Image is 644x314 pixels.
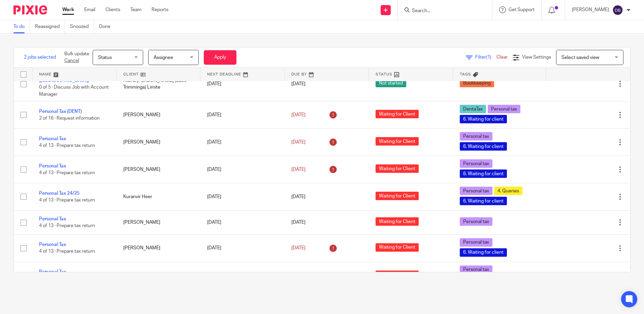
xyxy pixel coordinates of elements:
[39,270,66,274] a: Personal Tax
[291,167,305,172] span: [DATE]
[376,192,419,200] span: Waiting for Client
[200,262,285,289] td: [DATE]
[39,164,66,168] a: Personal Tax
[291,140,305,145] span: [DATE]
[291,194,305,199] span: [DATE]
[204,50,236,65] button: Apply
[13,20,30,33] a: To do
[200,211,285,234] td: [DATE]
[460,238,492,247] span: Personal tax
[612,5,623,15] img: svg%3E
[117,156,201,183] td: [PERSON_NAME]
[376,271,419,279] span: Waiting for Client
[475,55,496,60] span: Filter
[460,79,494,87] span: Bookkeeping
[39,116,100,121] span: 2 of 16 · Request information
[39,224,95,228] span: 4 of 13 · Prepare tax return
[39,242,66,247] a: Personal Tax
[291,220,305,225] span: [DATE]
[460,265,492,274] span: Personal tax
[522,55,551,60] span: View Settings
[152,6,168,13] a: Reports
[105,6,120,13] a: Clients
[13,5,47,14] img: Pixie
[154,55,173,60] span: Assignee
[200,67,285,101] td: [DATE]
[200,183,285,211] td: [DATE]
[460,132,492,140] span: Personal tax
[200,234,285,262] td: [DATE]
[460,105,486,113] span: DentaTax
[39,71,92,83] a: Bookkeeping - Year End - ([GEOGRAPHIC_DATA])
[460,197,507,205] span: 6. Waiting for client
[39,191,79,196] a: Personal Tax 24/25
[39,85,109,97] span: 0 of 5 · Discuss Job with Account Manager
[39,109,82,114] a: Personal Tax (DENT)
[460,248,507,257] span: 6. Waiting for client
[35,20,65,33] a: Reassigned
[460,187,492,195] span: Personal tax
[200,156,285,183] td: [DATE]
[117,234,201,262] td: [PERSON_NAME]
[460,142,507,151] span: 6. Waiting for client
[39,170,95,175] span: 4 of 13 · Prepare tax return
[62,6,74,13] a: Work
[39,143,95,148] span: 4 of 13 · Prepare tax return
[460,159,492,168] span: Personal tax
[64,58,79,63] a: Cancel
[572,6,609,13] p: [PERSON_NAME]
[376,164,419,173] span: Waiting for Client
[39,136,66,141] a: Personal Tax
[411,8,472,14] input: Search
[460,115,507,123] span: 6. Waiting for client
[460,169,507,178] span: 6. Waiting for client
[99,20,116,33] a: Done
[64,51,89,64] p: Bulk update
[24,54,56,61] span: 2 jobs selected
[117,183,201,211] td: Kuranvir Heer
[117,129,201,156] td: [PERSON_NAME]
[561,55,599,60] span: Select saved view
[486,55,491,60] span: (1)
[117,262,201,289] td: [PERSON_NAME]
[39,198,95,202] span: 4 of 13 · Prepare tax return
[488,105,520,113] span: Personal tax
[376,243,419,252] span: Waiting for Client
[98,55,112,60] span: Status
[200,129,285,156] td: [DATE]
[376,137,419,146] span: Waiting for Client
[291,113,305,117] span: [DATE]
[494,187,522,195] span: 4. Queries
[291,82,305,86] span: [DATE]
[376,217,419,226] span: Waiting for Client
[70,20,94,33] a: Snoozed
[496,55,508,60] a: Clear
[460,217,492,226] span: Personal tax
[39,217,66,221] a: Personal Tax
[130,6,141,13] a: Team
[117,101,201,129] td: [PERSON_NAME]
[39,249,95,254] span: 4 of 13 · Prepare tax return
[376,110,419,118] span: Waiting for Client
[460,72,471,76] span: Tags
[200,101,285,129] td: [DATE]
[117,67,201,101] td: H.S. & [PERSON_NAME] (Lace Trimmings) Limite
[509,7,535,12] span: Get Support
[84,6,95,13] a: Email
[291,246,305,250] span: [DATE]
[376,79,406,87] span: Not started
[117,211,201,234] td: [PERSON_NAME]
